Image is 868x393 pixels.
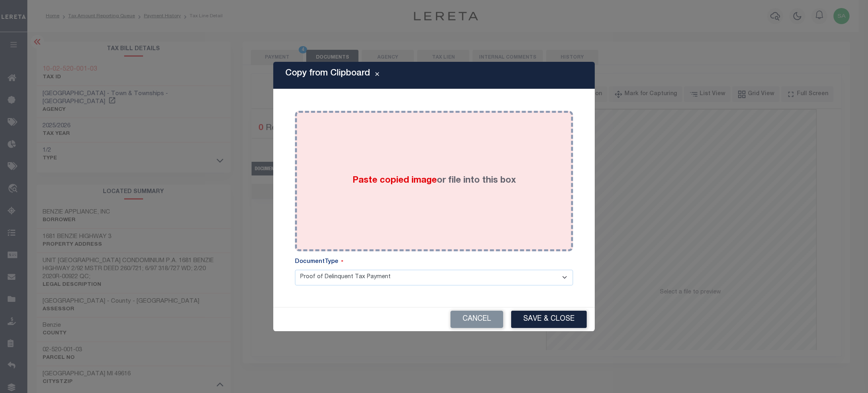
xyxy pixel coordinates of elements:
label: DocumentType [295,258,343,267]
button: Cancel [450,311,503,328]
button: Save & Close [511,311,587,328]
span: Paste copied image [352,176,437,185]
button: Close [370,71,384,80]
label: or file into this box [352,174,516,187]
h5: Copy from Clipboard [285,68,370,79]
